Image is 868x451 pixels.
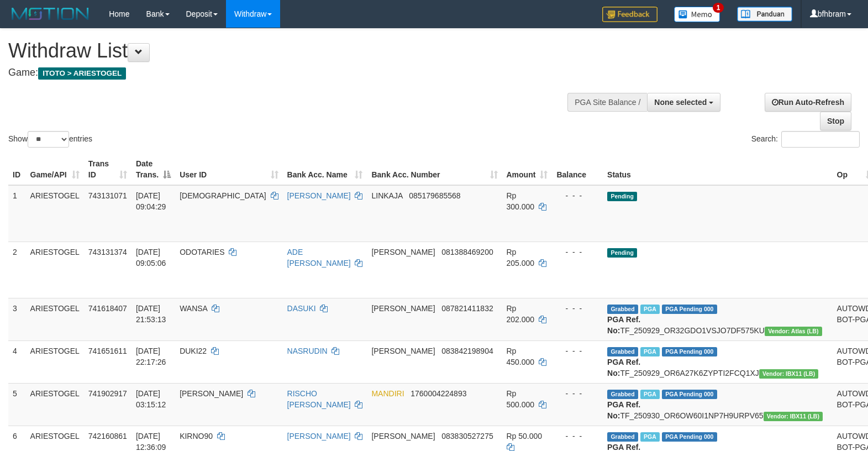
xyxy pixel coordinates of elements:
[367,154,502,185] th: Bank Acc. Number: activate to sort column ascending
[371,191,402,200] span: LINKAJA
[287,432,351,440] a: [PERSON_NAME]
[88,304,127,313] span: 741618407
[567,93,647,112] div: PGA Site Balance /
[556,190,598,201] div: - - -
[603,340,832,383] td: TF_250929_OR6A27K6ZYPTI2FCQ1XJ
[8,298,26,340] td: 3
[507,191,535,211] span: Rp 300.000
[88,347,127,355] span: 741651611
[607,248,637,258] span: Pending
[180,347,207,355] span: DUKI22
[26,340,84,383] td: ARIESTOGEL
[8,383,26,426] td: 5
[765,327,822,336] span: Vendor URL: https://dashboard.q2checkout.com/secure
[136,347,166,366] span: [DATE] 22:17:26
[507,304,535,324] span: Rp 202.000
[603,298,832,340] td: TF_250929_OR32GDO1VSJO7DF575KU
[556,431,598,442] div: - - -
[556,247,598,258] div: - - -
[8,6,92,22] img: MOTION_logo.png
[88,248,127,256] span: 743131374
[607,315,640,335] b: PGA Ref. No:
[556,388,598,399] div: - - -
[84,154,131,185] th: Trans ID: activate to sort column ascending
[607,432,638,442] span: Grabbed
[131,154,175,185] th: Date Trans.: activate to sort column descending
[713,3,724,13] span: 1
[737,7,792,22] img: panduan.png
[507,347,535,366] span: Rp 450.000
[441,347,493,355] span: Copy 083842198904 to clipboard
[507,432,543,440] span: Rp 50.000
[371,347,435,355] span: [PERSON_NAME]
[88,389,127,398] span: 741902917
[603,383,832,426] td: TF_250930_OR6OW60I1NP7H9URPV65
[371,389,404,398] span: MANDIRI
[602,7,657,22] img: Feedback.jpg
[759,369,819,379] span: Vendor URL: https://dashboard.q2checkout.com/secure
[607,305,638,314] span: Grabbed
[640,305,660,314] span: Marked by bfhtanisha
[283,154,367,185] th: Bank Acc. Name: activate to sort column ascending
[287,347,328,355] a: NASRUDIN
[38,67,126,80] span: ITOTO > ARIESTOGEL
[136,389,166,409] span: [DATE] 03:15:12
[8,67,567,78] h4: Game:
[674,7,720,22] img: Button%20Memo.svg
[88,191,127,200] span: 743131071
[603,154,832,185] th: Status
[607,390,638,399] span: Grabbed
[507,248,535,268] span: Rp 205.000
[287,389,351,409] a: RISCHO [PERSON_NAME]
[26,298,84,340] td: ARIESTOGEL
[607,192,637,201] span: Pending
[287,248,351,268] a: ADE [PERSON_NAME]
[640,390,660,399] span: Marked by bfhbrian
[180,432,213,440] span: KIRNO90
[411,389,466,398] span: Copy 1760004224893 to clipboard
[607,400,640,420] b: PGA Ref. No:
[88,432,127,440] span: 742160861
[654,98,707,107] span: None selected
[607,347,638,356] span: Grabbed
[8,340,26,383] td: 4
[8,131,92,148] label: Show entries
[556,345,598,356] div: - - -
[136,191,166,211] span: [DATE] 09:04:29
[820,112,851,130] a: Stop
[441,304,493,313] span: Copy 087821411832 to clipboard
[441,432,493,440] span: Copy 083830527275 to clipboard
[640,432,660,442] span: Marked by bfhbram
[371,248,435,256] span: [PERSON_NAME]
[764,412,823,421] span: Vendor URL: https://dashboard.q2checkout.com/secure
[781,131,860,148] input: Search:
[647,93,720,112] button: None selected
[8,40,567,62] h1: Withdraw List
[662,432,717,442] span: PGA Pending
[180,191,266,200] span: [DEMOGRAPHIC_DATA]
[180,248,224,256] span: ODOTARIES
[640,347,660,356] span: Marked by bfhtanisha
[28,131,69,148] select: Showentries
[507,389,535,409] span: Rp 500.000
[180,389,243,398] span: [PERSON_NAME]
[751,131,860,148] label: Search:
[662,347,717,356] span: PGA Pending
[552,154,603,185] th: Balance
[26,185,84,242] td: ARIESTOGEL
[287,304,316,313] a: DASUKI
[662,305,717,314] span: PGA Pending
[287,191,351,200] a: [PERSON_NAME]
[607,358,640,377] b: PGA Ref. No:
[556,303,598,314] div: - - -
[175,154,282,185] th: User ID: activate to sort column ascending
[662,390,717,399] span: PGA Pending
[409,191,460,200] span: Copy 085179685568 to clipboard
[26,242,84,298] td: ARIESTOGEL
[765,93,851,112] a: Run Auto-Refresh
[502,154,553,185] th: Amount: activate to sort column ascending
[371,304,435,313] span: [PERSON_NAME]
[26,383,84,426] td: ARIESTOGEL
[371,432,435,440] span: [PERSON_NAME]
[8,154,26,185] th: ID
